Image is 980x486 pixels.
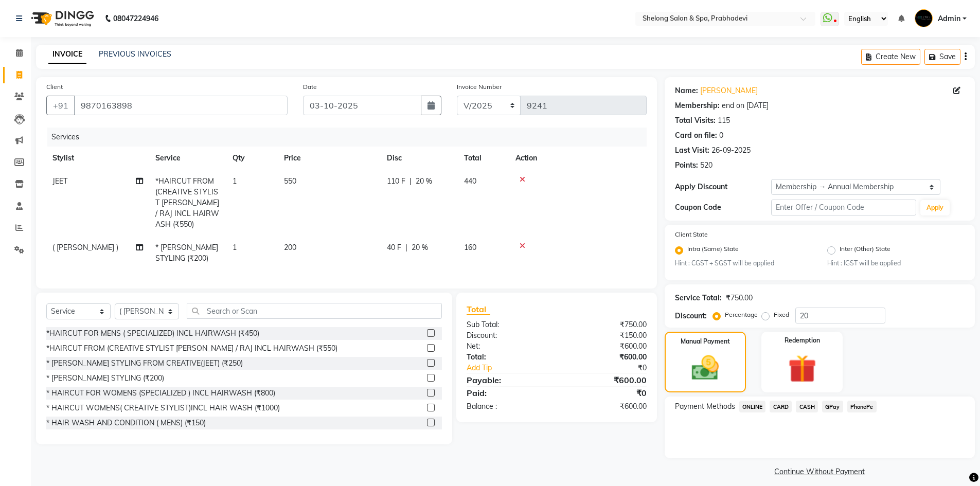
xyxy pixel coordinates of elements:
div: Payable: [459,374,557,386]
span: CASH [796,401,818,412]
b: 08047224946 [113,4,158,33]
th: Service [149,147,226,170]
label: Intra (Same) State [687,244,739,257]
a: Continue Without Payment [667,466,973,477]
a: Add Tip [459,363,573,373]
label: Client State [675,230,708,239]
div: ₹600.00 [557,401,654,412]
span: GPay [822,401,843,412]
span: 160 [464,243,476,252]
input: Search by Name/Mobile/Email/Code [74,96,288,115]
label: Manual Payment [681,337,730,346]
span: 550 [284,176,296,186]
div: Total: [459,352,557,363]
div: Points: [675,160,698,171]
label: Redemption [785,336,820,345]
img: logo [26,4,97,33]
div: ₹600.00 [557,374,654,386]
div: end on [DATE] [722,100,769,111]
span: ( [PERSON_NAME] ) [52,243,118,252]
div: 520 [700,160,712,171]
div: ₹0 [557,387,654,399]
span: 440 [464,176,476,186]
span: | [409,176,412,187]
div: 26-09-2025 [711,145,751,156]
label: Fixed [774,310,789,319]
span: 40 F [387,242,401,253]
div: *HAIRCUT FOR MENS ( SPECIALIZED) INCL HAIRWASH (₹450) [46,328,259,339]
div: ₹750.00 [726,293,753,303]
div: Last Visit: [675,145,709,156]
span: 1 [233,176,237,186]
span: 200 [284,243,296,252]
span: Payment Methods [675,401,735,412]
div: Total Visits: [675,115,716,126]
span: Total [467,304,490,315]
div: ₹750.00 [557,319,654,330]
a: [PERSON_NAME] [700,85,758,96]
small: Hint : CGST + SGST will be applied [675,259,812,268]
input: Search or Scan [187,303,442,319]
th: Total [458,147,509,170]
div: Name: [675,85,698,96]
span: 20 % [412,242,428,253]
button: +91 [46,96,75,115]
label: Date [303,82,317,92]
div: Services [47,128,654,147]
span: 1 [233,243,237,252]
span: | [405,242,407,253]
th: Stylist [46,147,149,170]
div: Membership: [675,100,720,111]
span: 110 F [387,176,405,187]
span: *HAIRCUT FROM (CREATIVE STYLIST [PERSON_NAME] / RAJ INCL HAIRWASH (₹550) [155,176,219,229]
th: Price [278,147,381,170]
div: * [PERSON_NAME] STYLING FROM CREATIVE(JEET) (₹250) [46,358,243,369]
label: Percentage [725,310,758,319]
span: JEET [52,176,67,186]
button: Create New [861,49,920,65]
img: _gift.svg [779,351,825,386]
a: INVOICE [48,45,86,64]
span: ONLINE [739,401,766,412]
div: ₹600.00 [557,341,654,352]
small: Hint : IGST will be applied [827,259,965,268]
button: Save [924,49,960,65]
div: Discount: [675,311,707,321]
div: * HAIRCUT FOR WOMENS (SPECIALIZED ) INCL HAIRWASH (₹800) [46,388,275,399]
div: Service Total: [675,293,722,303]
div: *HAIRCUT FROM (CREATIVE STYLIST [PERSON_NAME] / RAJ INCL HAIRWASH (₹550) [46,343,337,354]
span: Admin [938,13,960,24]
div: Card on file: [675,130,717,141]
div: ₹0 [573,363,654,373]
div: ₹150.00 [557,330,654,341]
img: Admin [915,9,933,27]
span: PhonePe [847,401,877,412]
div: Sub Total: [459,319,557,330]
th: Action [509,147,647,170]
div: Paid: [459,387,557,399]
label: Inter (Other) State [840,244,890,257]
div: * [PERSON_NAME] STYLING (₹200) [46,373,164,384]
input: Enter Offer / Coupon Code [771,200,916,215]
div: Discount: [459,330,557,341]
a: PREVIOUS INVOICES [99,49,171,59]
span: * [PERSON_NAME] STYLING (₹200) [155,243,218,263]
div: * HAIRCUT WOMENS( CREATIVE STYLIST)INCL HAIR WASH (₹1000) [46,403,280,413]
div: * HAIR WASH AND CONDITION ( MENS) (₹150) [46,418,206,428]
label: Invoice Number [457,82,502,92]
th: Qty [226,147,278,170]
span: CARD [770,401,792,412]
div: Coupon Code [675,202,772,213]
div: 115 [718,115,730,126]
div: 0 [719,130,723,141]
div: Balance : [459,401,557,412]
label: Client [46,82,63,92]
img: _cash.svg [683,352,727,384]
span: 20 % [416,176,432,187]
div: ₹600.00 [557,352,654,363]
th: Disc [381,147,458,170]
button: Apply [920,200,950,215]
div: Apply Discount [675,182,772,192]
div: Net: [459,341,557,352]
